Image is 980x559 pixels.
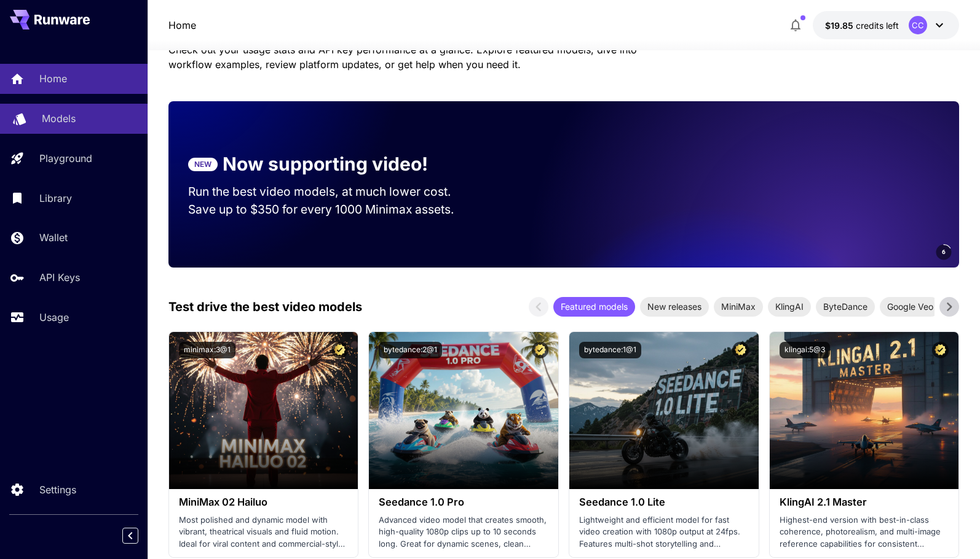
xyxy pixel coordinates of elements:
p: Run the best video models, at much lower cost. [188,183,475,201]
div: KlingAI [768,297,811,317]
div: CC [909,16,927,34]
span: MiniMax [714,300,763,313]
p: Save up to $350 for every 1000 Minimax assets. [188,201,475,218]
div: ByteDance [816,297,875,317]
button: Certified Model – Vetted for best performance and includes a commercial license. [732,342,749,358]
p: Now supporting video! [223,150,428,178]
span: $19.85 [825,20,856,31]
img: alt [169,332,358,489]
img: alt [569,332,759,489]
p: Test drive the best video models [168,298,362,316]
span: credits left [856,20,899,31]
nav: breadcrumb [168,18,196,33]
div: MiniMax [714,297,763,317]
h3: MiniMax 02 Hailuo [179,496,349,508]
p: Lightweight and efficient model for fast video creation with 1080p output at 24fps. Features mult... [579,514,749,550]
h3: Seedance 1.0 Pro [379,496,548,508]
p: Models [42,111,76,126]
span: New releases [640,300,709,313]
img: alt [369,332,558,489]
span: Featured models [553,300,635,313]
button: $19.84619CC [813,11,959,39]
p: Highest-end version with best-in-class coherence, photorealism, and multi-image reference capabil... [780,514,949,550]
div: Google Veo [880,297,941,317]
div: Collapse sidebar [132,525,148,547]
span: ByteDance [816,300,875,313]
button: Collapse sidebar [122,528,138,544]
p: Usage [39,310,69,325]
button: bytedance:2@1 [379,342,442,358]
span: Google Veo [880,300,941,313]
p: Advanced video model that creates smooth, high-quality 1080p clips up to 10 seconds long. Great f... [379,514,548,550]
p: Wallet [39,230,68,245]
a: Home [168,18,196,33]
div: $19.84619 [825,19,899,32]
p: API Keys [39,270,80,285]
p: NEW [194,159,211,170]
span: KlingAI [768,300,811,313]
h3: Seedance 1.0 Lite [579,496,749,508]
p: Home [39,71,67,86]
p: Library [39,191,72,206]
p: Most polished and dynamic model with vibrant, theatrical visuals and fluid motion. Ideal for vira... [179,514,349,550]
img: alt [770,332,959,489]
div: Featured models [553,297,635,317]
button: Certified Model – Vetted for best performance and includes a commercial license. [331,342,348,358]
span: 6 [942,247,946,256]
h3: KlingAI 2.1 Master [780,496,949,508]
p: Playground [39,151,92,166]
p: Settings [39,482,76,497]
div: New releases [640,297,709,317]
button: klingai:5@3 [780,342,830,358]
button: bytedance:1@1 [579,342,641,358]
button: minimax:3@1 [179,342,235,358]
button: Certified Model – Vetted for best performance and includes a commercial license. [932,342,949,358]
button: Certified Model – Vetted for best performance and includes a commercial license. [532,342,548,358]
